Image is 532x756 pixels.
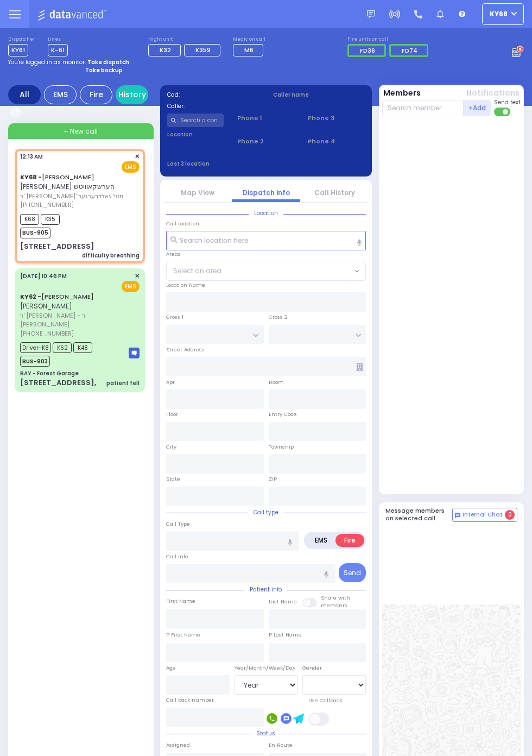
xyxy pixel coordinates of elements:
input: Search member [382,100,464,116]
span: Call type [248,508,284,516]
span: [PHONE_NUMBER] [20,329,74,338]
a: Dispatch info [243,188,290,197]
label: Caller: [167,102,259,110]
span: members [321,602,347,609]
span: Send text [494,98,521,106]
input: Search location here [166,231,366,250]
a: Map View [181,188,214,197]
strong: Take dispatch [87,58,129,66]
span: K-61 [48,44,68,56]
div: BAY - Forest Garage [20,369,79,377]
span: Driver-K8 [20,342,51,353]
label: ZIP [269,475,277,483]
label: Room [269,379,284,386]
label: P Last Name [269,631,302,639]
img: message-box.svg [129,348,140,358]
img: Logo [37,8,110,21]
button: +Add [464,100,491,116]
label: Location Name [166,281,205,289]
div: Fire [80,85,112,104]
input: Search a contact [167,114,224,127]
span: KY61 [8,44,28,56]
label: First Name [166,597,195,605]
label: Lines [48,36,68,43]
button: Internal Chat 0 [452,508,517,522]
span: ✕ [135,152,140,161]
label: Medic on call [233,36,267,43]
span: ✕ [135,272,140,281]
span: K32 [160,46,171,54]
span: 0 [505,510,515,520]
label: Dispatcher [8,36,35,43]
label: Cad: [167,91,259,99]
button: Members [383,87,421,99]
span: 12:13 AM [20,153,43,161]
label: Age [166,664,176,672]
span: KY62 - [20,292,41,301]
label: Turn off text [494,106,511,117]
label: Fire [335,534,364,547]
span: Phone 4 [308,137,365,146]
img: message.svg [367,10,375,18]
span: Phone 2 [237,137,294,146]
label: State [166,475,180,483]
span: Phone 1 [237,114,294,123]
label: Last Name [269,598,297,606]
label: Last 3 location [167,160,267,168]
a: [PERSON_NAME] [20,292,94,301]
label: Caller name [273,91,365,99]
span: BUS-905 [20,228,50,238]
span: + New call [64,127,98,136]
span: K68 [20,214,39,225]
span: ky68 [490,9,508,19]
span: Select an area [173,266,221,276]
span: Internal Chat [463,511,503,519]
label: Call back number [166,696,214,704]
button: ky68 [482,3,524,25]
span: K359 [195,46,211,54]
label: Location [167,130,224,138]
label: City [166,443,176,451]
span: ר' [PERSON_NAME] - ר' [PERSON_NAME] [20,311,136,329]
label: Use Callback [308,697,342,704]
div: difficulty breathing [82,251,140,260]
div: EMS [44,85,77,104]
span: BUS-903 [20,356,50,367]
span: EMS [122,161,140,173]
button: Send [339,563,366,582]
label: Call Info [166,553,188,560]
label: EMS [306,534,336,547]
small: Share with [321,594,350,601]
strong: Take backup [85,66,123,74]
label: En Route [269,741,293,749]
span: [PERSON_NAME] [20,301,72,311]
label: Cross 2 [269,313,288,321]
div: [STREET_ADDRESS] [20,241,94,252]
a: [PERSON_NAME] [20,173,94,181]
h5: Message members on selected call [385,507,453,521]
span: Status [251,729,281,738]
label: Street Address [166,346,205,354]
label: Assigned [166,741,190,749]
span: ר' [PERSON_NAME]' חנני' גאלדבערגער [20,192,136,201]
label: Entry Code [269,411,297,418]
div: patient fell [106,379,140,387]
span: K48 [73,342,92,353]
span: You're logged in as monitor. [8,58,86,66]
label: Fire units on call [347,36,432,43]
label: Areas [166,250,181,258]
span: K62 [53,342,72,353]
label: Cross 1 [166,313,183,321]
span: FD74 [402,46,417,55]
label: Township [269,443,294,451]
span: KY68 - [20,173,42,181]
label: Gender [302,664,322,672]
span: M6 [244,46,254,54]
div: All [8,85,41,104]
a: Call History [314,188,355,197]
label: Call Location [166,220,199,228]
a: History [116,85,148,104]
label: P First Name [166,631,200,639]
label: Floor [166,411,178,418]
span: Other building occupants [356,363,363,371]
